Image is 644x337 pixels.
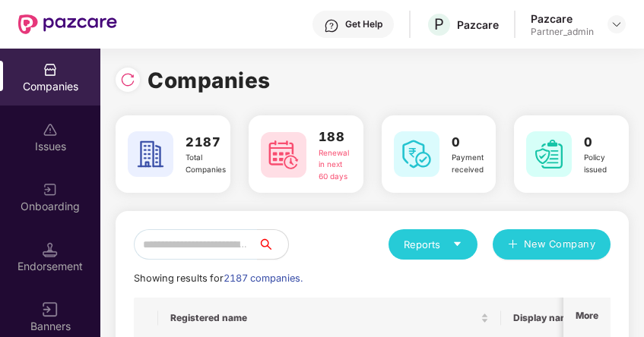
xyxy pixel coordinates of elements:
h3: 0 [452,133,482,153]
div: Reports [404,237,462,252]
span: Registered name [170,312,477,324]
img: svg+xml;base64,PHN2ZyBpZD0iQ29tcGFuaWVzIiB4bWxucz0iaHR0cDovL3d3dy53My5vcmcvMjAwMC9zdmciIHdpZHRoPS... [43,62,58,77]
div: Partner_admin [531,26,594,38]
div: Total Companies [186,152,216,175]
span: caret-down [452,239,462,249]
img: svg+xml;base64,PHN2ZyB3aWR0aD0iMTYiIGhlaWdodD0iMTYiIHZpZXdCb3g9IjAgMCAxNiAxNiIgZmlsbD0ibm9uZSIgeG... [43,302,58,317]
img: svg+xml;base64,PHN2ZyBpZD0iSGVscC0zMngzMiIgeG1sbnM9Imh0dHA6Ly93d3cudzMub3JnLzIwMDAvc3ZnIiB3aWR0aD... [324,18,339,33]
img: svg+xml;base64,PHN2ZyBpZD0iRHJvcGRvd24tMzJ4MzIiIHhtbG5zPSJodHRwOi8vd3d3LnczLm9yZy8yMDAwL3N2ZyIgd2... [611,18,623,30]
img: svg+xml;base64,PHN2ZyB4bWxucz0iaHR0cDovL3d3dy53My5vcmcvMjAwMC9zdmciIHdpZHRoPSI2MCIgaGVpZ2h0PSI2MC... [526,131,572,177]
span: Showing results for [134,272,303,284]
img: svg+xml;base64,PHN2ZyB3aWR0aD0iMTQuNSIgaGVpZ2h0PSIxNC41IiB2aWV3Qm94PSIwIDAgMTYgMTYiIGZpbGw9Im5vbm... [43,242,58,257]
div: Renewal in next 60 days [319,147,349,183]
h3: 2187 [186,133,216,153]
div: Get Help [345,18,382,30]
h1: Companies [148,64,271,97]
img: svg+xml;base64,PHN2ZyB4bWxucz0iaHR0cDovL3d3dy53My5vcmcvMjAwMC9zdmciIHdpZHRoPSI2MCIgaGVpZ2h0PSI2MC... [261,132,306,178]
img: svg+xml;base64,PHN2ZyB4bWxucz0iaHR0cDovL3d3dy53My5vcmcvMjAwMC9zdmciIHdpZHRoPSI2MCIgaGVpZ2h0PSI2MC... [394,131,439,177]
div: Pazcare [531,11,594,26]
img: svg+xml;base64,PHN2ZyBpZD0iSXNzdWVzX2Rpc2FibGVkIiB4bWxucz0iaHR0cDovL3d3dy53My5vcmcvMjAwMC9zdmciIH... [43,122,58,137]
div: Pazcare [457,17,499,32]
h3: 188 [319,128,349,147]
img: svg+xml;base64,PHN2ZyBpZD0iUmVsb2FkLTMyeDMyIiB4bWxucz0iaHR0cDovL3d3dy53My5vcmcvMjAwMC9zdmciIHdpZH... [120,72,135,87]
span: search [257,238,288,250]
span: plus [508,239,518,251]
span: New Company [524,237,596,252]
span: P [434,15,444,33]
img: svg+xml;base64,PHN2ZyB4bWxucz0iaHR0cDovL3d3dy53My5vcmcvMjAwMC9zdmciIHdpZHRoPSI2MCIgaGVpZ2h0PSI2MC... [128,131,173,177]
h3: 0 [584,133,614,153]
span: 2187 companies. [224,272,303,284]
button: plusNew Company [493,229,611,260]
button: search [257,229,289,260]
div: Policy issued [584,152,614,175]
div: Payment received [452,152,482,175]
img: New Pazcare Logo [18,14,117,34]
img: svg+xml;base64,PHN2ZyB3aWR0aD0iMjAiIGhlaWdodD0iMjAiIHZpZXdCb3g9IjAgMCAyMCAyMCIgZmlsbD0ibm9uZSIgeG... [43,182,58,197]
